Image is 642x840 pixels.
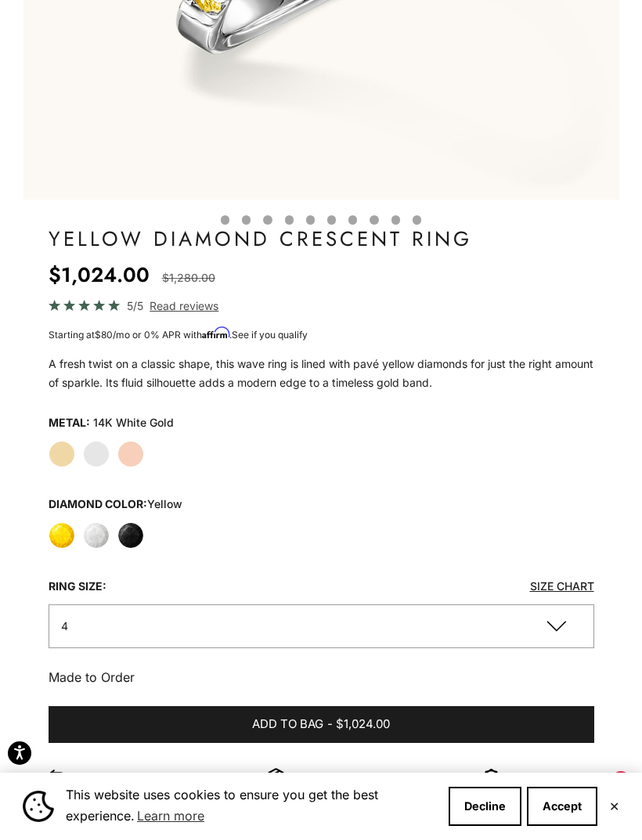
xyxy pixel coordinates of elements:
span: Starting at /mo or 0% APR with . [49,329,308,341]
p: 180 Days Warranty [505,769,594,785]
img: Cookie banner [23,791,54,822]
span: 5/5 [127,297,143,315]
span: Add to bag [252,715,323,734]
span: $80 [95,329,113,341]
sale-price: $1,024.00 [49,259,150,290]
p: A fresh twist on a classic shape, this wave ring is lined with pavé yellow diamonds for just the ... [49,355,594,392]
span: 4 [61,619,68,633]
p: Free Shipping [286,769,352,785]
span: Read reviews [150,297,218,315]
button: Add to bag-$1,024.00 [49,706,594,744]
span: $1,024.00 [336,715,390,734]
h1: Yellow Diamond Crescent Ring [49,225,594,253]
legend: Metal: [49,411,90,434]
button: Accept [527,787,597,826]
button: Decline [449,787,521,826]
variant-option-value: 14K White Gold [93,411,174,434]
variant-option-value: yellow [147,497,182,510]
compare-at-price: $1,280.00 [162,269,215,287]
legend: Diamond Color: [49,492,182,516]
p: 30 Days Return [68,769,142,785]
a: 5/5 Read reviews [49,297,594,315]
a: See if you qualify - Learn more about Affirm Financing (opens in modal) [232,329,308,341]
a: Learn more [135,804,207,827]
p: Made to Order [49,667,594,687]
span: Affirm [202,327,229,339]
legend: Ring size: [49,575,106,598]
button: Close [609,802,619,811]
button: 4 [49,604,594,647]
a: Size Chart [530,579,594,593]
span: This website uses cookies to ensure you get the best experience. [66,785,436,827]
